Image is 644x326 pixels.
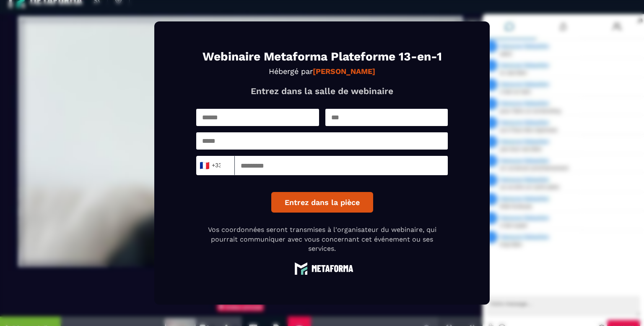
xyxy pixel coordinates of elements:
span: 🇫🇷 [199,160,210,171]
p: Vos coordonnées seront transmises à l'organisateur du webinaire, qui pourrait communiquer avec vo... [196,225,448,253]
button: Entrez dans la pièce [271,192,373,213]
span: +33 [202,160,219,171]
img: logo [291,262,353,275]
p: Hébergé par [196,67,448,76]
h1: Webinaire Metaforma Plateforme 13-en-1 [196,51,448,63]
div: Search for option [196,156,235,175]
input: Search for option [221,159,227,172]
p: Entrez dans la salle de webinaire [196,86,448,96]
strong: [PERSON_NAME] [313,67,375,76]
